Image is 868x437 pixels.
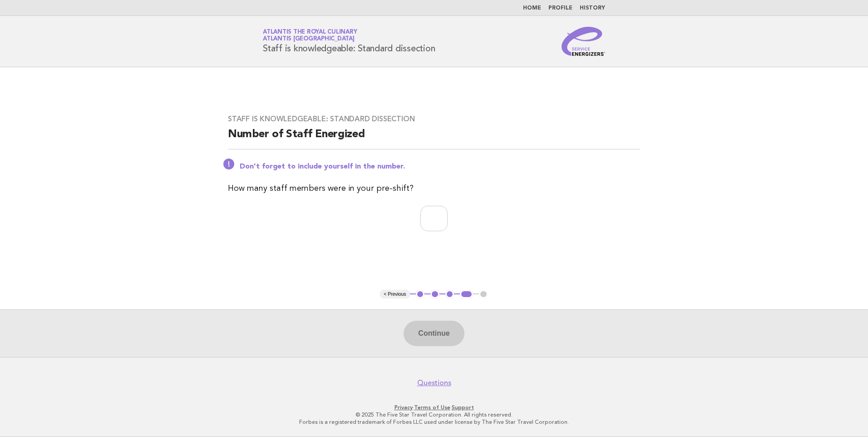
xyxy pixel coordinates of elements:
button: < Previous [380,290,409,299]
button: 3 [445,290,454,299]
a: Profile [548,5,572,11]
p: Don't forget to include yourself in the number. [240,162,640,171]
a: Atlantis the Royal CulinaryAtlantis [GEOGRAPHIC_DATA] [263,29,357,42]
p: · · [156,404,712,411]
img: Service Energizers [562,27,605,56]
a: Support [452,404,474,411]
a: Home [523,5,541,11]
h3: Staff is knowledgeable: Standard dissection [228,114,640,124]
button: 4 [460,290,473,299]
button: 2 [430,290,439,299]
a: Terms of Use [414,404,450,411]
a: Questions [417,378,451,387]
a: Privacy [395,404,413,411]
h1: Staff is knowledgeable: Standard dissection [263,30,435,53]
p: © 2025 The Five Star Travel Corporation. All rights reserved. [156,411,712,418]
h2: Number of Staff Energized [228,127,640,149]
span: Atlantis [GEOGRAPHIC_DATA] [263,36,355,42]
p: How many staff members were in your pre-shift? [228,182,640,195]
a: History [580,5,605,11]
p: Forbes is a registered trademark of Forbes LLC used under license by The Five Star Travel Corpora... [156,418,712,426]
button: 1 [416,290,425,299]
